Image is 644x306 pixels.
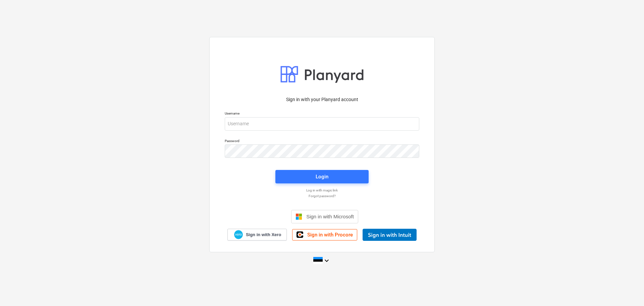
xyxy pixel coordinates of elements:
a: Sign in with Procore [292,229,357,241]
p: Username [225,111,419,117]
img: Xero logo [234,230,243,239]
span: Sign in with Microsoft [306,214,354,219]
input: Username [225,117,419,131]
a: Sign in with Xero [227,229,287,241]
button: Login [275,170,369,183]
span: Sign in with Procore [307,232,353,238]
p: Sign in with your Planyard account [225,96,419,103]
i: keyboard_arrow_down [323,257,331,265]
a: Forgot password? [221,194,423,198]
span: Sign in with Xero [246,232,281,238]
a: Log in with magic link [221,188,423,192]
img: Microsoft logo [296,213,302,220]
p: Password [225,139,419,144]
div: Login [316,172,328,181]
